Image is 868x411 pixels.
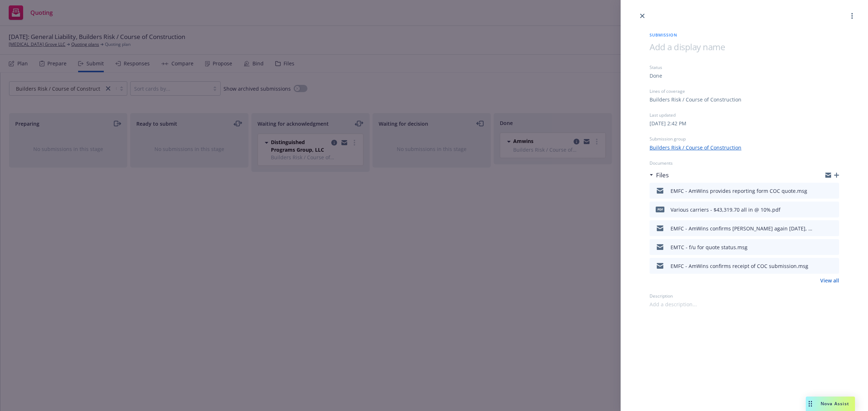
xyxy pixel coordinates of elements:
[820,277,839,284] a: View all
[830,205,836,214] button: preview file
[656,207,664,212] span: pdf
[671,225,815,232] div: EMFC - AmWins confirms [PERSON_NAME] again [DATE], who has “promised” to replicate the Hummingbir...
[638,12,647,20] a: close
[806,397,855,411] button: Nova Assist
[818,186,824,195] button: download file
[821,401,849,407] span: Nova Assist
[818,261,824,270] button: download file
[671,187,807,195] div: EMFC - AmWins provides reporting form COC quote.msg
[650,32,839,38] span: Submission
[650,293,839,299] div: Description
[650,120,686,127] div: [DATE] 2:42 PM
[650,96,741,103] div: Builders Risk / Course of Construction
[818,224,824,233] button: download file
[848,12,856,20] a: more
[650,170,669,180] div: Files
[830,243,836,251] button: preview file
[671,262,808,270] div: EMFC - AmWins confirms receipt of COC submission.msg
[671,206,780,213] div: Various carriers - $43,319.70 all in @ 10%.pdf
[650,160,839,166] div: Documents
[830,224,836,233] button: preview file
[806,397,815,411] div: Drag to move
[650,136,839,142] div: Submission group
[650,88,839,94] div: Lines of coverage
[650,144,741,151] a: Builders Risk / Course of Construction
[818,243,824,251] button: download file
[830,186,836,195] button: preview file
[671,243,748,251] div: EMTC - f/u for quote status.msg
[650,112,839,118] div: Last updated
[650,64,839,70] div: Status
[818,205,824,214] button: download file
[830,261,836,270] button: preview file
[650,72,662,79] div: Done
[656,170,669,180] h3: Files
